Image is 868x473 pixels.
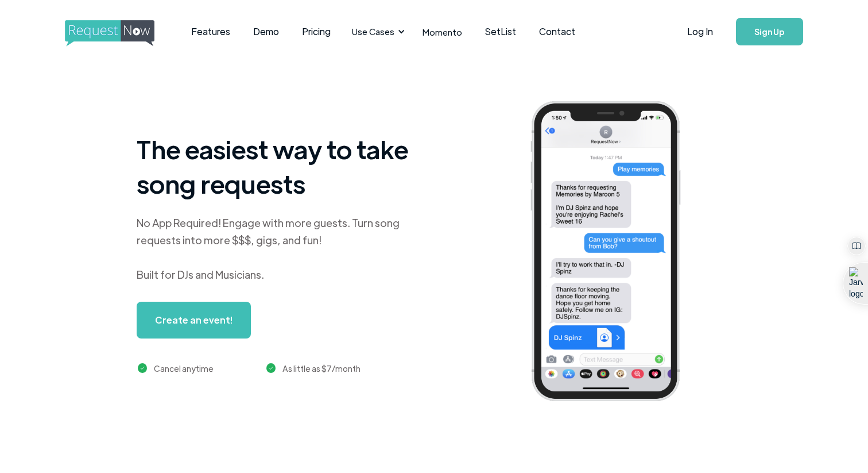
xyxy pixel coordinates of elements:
img: green checkmark [266,363,276,373]
a: Sign Up [736,18,803,45]
a: SetList [474,14,528,49]
div: Use Cases [345,14,408,49]
a: Demo [242,14,290,49]
div: Use Cases [352,25,394,38]
a: Features [180,14,242,49]
a: home [65,20,151,43]
h1: The easiest way to take song requests [137,132,424,201]
div: No App Required! Engage with more guests. Turn song requests into more $$$, gigs, and fun! Built ... [137,214,424,283]
img: requestnow logo [65,20,176,47]
a: Pricing [290,14,342,49]
div: Cancel anytime [154,362,214,375]
a: Create an event! [137,302,251,339]
a: Log In [676,11,724,52]
div: As little as $7/month [282,362,361,375]
img: iphone screenshot [517,93,711,413]
a: Contact [528,14,587,49]
a: Momento [411,15,474,49]
img: green checkmark [138,363,148,373]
